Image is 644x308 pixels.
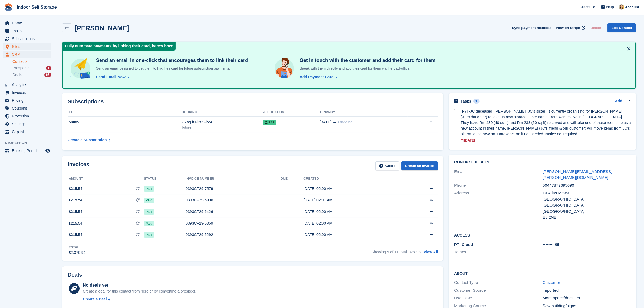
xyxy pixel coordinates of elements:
h4: Get in touch with the customer and add their card for them [298,57,435,64]
a: menu [3,120,51,128]
a: Create an Invoice [401,161,438,170]
div: Create a Deal [83,296,107,302]
a: Create a Deal [83,296,196,302]
div: [GEOGRAPHIC_DATA] [543,196,631,202]
span: Storefront [5,140,54,146]
h2: Contact Details [454,160,631,165]
a: Deals 68 [12,72,51,78]
span: Subscriptions [12,35,44,42]
span: Prospects [12,65,29,71]
a: Edit Contact [607,23,636,32]
div: Create a Subscription [68,137,107,143]
div: Address [454,190,543,221]
p: Speak with them directly and add their card for them via the Backoffice. [298,66,435,71]
div: Use Case [454,295,543,301]
div: [DATE] 02:00 AM [303,209,400,215]
div: [DATE] 02:00 AM [303,221,400,226]
span: Paid [144,221,154,226]
span: CRM [12,51,44,58]
div: [GEOGRAPHIC_DATA] [543,202,631,208]
span: Paid [144,198,154,203]
span: Paid [144,232,154,238]
span: £215.54 [69,209,82,215]
a: Add [615,98,622,104]
th: Invoice number [186,175,280,183]
h4: Send an email in one-click that encourages them to link their card [94,57,248,64]
a: [PERSON_NAME][EMAIL_ADDRESS][PERSON_NAME][DOMAIN_NAME] [543,169,612,180]
span: £215.54 [69,186,82,192]
span: Invoices [12,89,44,96]
div: Phone [454,182,543,189]
a: View All [424,250,438,254]
div: Totnes [182,125,263,130]
div: 1 [46,66,51,70]
span: Home [12,19,44,27]
span: Capital [12,128,44,136]
th: Status [144,175,186,183]
a: Add Payment Card [298,74,338,80]
h2: Tasks [461,99,471,104]
a: Prospects 1 [12,65,51,71]
a: Guide [375,161,399,170]
a: menu [3,97,51,104]
span: 239 [263,120,276,125]
div: [GEOGRAPHIC_DATA] [543,208,631,215]
div: Send Email Now [96,74,126,80]
a: Customer [543,280,560,285]
a: menu [3,112,51,120]
a: menu [3,51,51,58]
h2: About [454,270,631,276]
div: 14 Atlas Mews [543,190,631,196]
a: Indoor Self Storage [15,3,59,12]
div: 00447872395690 [543,182,631,189]
span: £215.54 [69,221,82,226]
span: £215.54 [69,197,82,203]
span: Settings [12,120,44,128]
img: get-in-touch-e3e95b6451f4e49772a6039d3abdde126589d6f45a760754adfa51be33bf0f70.svg [273,57,295,80]
span: [DATE] [319,119,331,125]
button: Sync payment methods [512,23,551,32]
img: send-email-b5881ef4c8f827a638e46e229e590028c7e36e3a6c99d2365469aff88783de13.svg [69,57,92,80]
div: 0393CF29-5292 [186,232,280,238]
a: menu [3,147,51,155]
a: View on Stripe [554,23,586,32]
h2: [PERSON_NAME] [75,24,129,32]
div: [DATE] 02:01 AM [303,197,400,203]
th: Booking [182,108,263,117]
button: Delete [588,23,603,32]
span: ••••••• [543,242,553,247]
span: View on Stripe [556,25,580,31]
div: [DATE] 02:00 AM [303,186,400,192]
p: Send an email designed to get them to link their card for future subscription payments. [94,66,248,71]
span: Coupons [12,104,44,112]
div: Contact Type [454,280,543,286]
li: Totnes [454,249,543,255]
span: Tasks [12,27,44,35]
div: 68 [44,73,51,77]
div: E8 2NE [543,214,631,221]
a: menu [3,35,51,42]
span: Help [606,4,614,10]
a: menu [3,89,51,96]
div: 0393CF29-6996 [186,197,280,203]
div: (FYI -JC deceased) [PERSON_NAME] (JC's sister) is currently organising for [PERSON_NAME] (J'C's d... [461,109,631,137]
span: Analytics [12,81,44,89]
a: Contacts [12,59,51,64]
span: Protection [12,112,44,120]
th: Due [281,175,304,183]
div: Add Payment Card [300,74,333,80]
div: No deals yet [83,282,196,289]
span: Booking Portal [12,147,44,155]
div: Fully automate payments by linking their card, here's how: [63,42,176,51]
span: Create [580,4,590,10]
div: £2,370.94 [69,250,85,255]
span: Deals [12,72,22,77]
a: (FYI -JC deceased) [PERSON_NAME] (JC's sister) is currently organising for [PERSON_NAME] (J'C's d... [461,106,631,146]
span: £215.54 [69,232,82,238]
th: Allocation [263,108,319,117]
th: Tenancy [319,108,408,117]
a: menu [3,27,51,35]
div: [DATE] [461,138,631,143]
h2: Subscriptions [68,99,438,105]
h2: Invoices [68,161,89,170]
